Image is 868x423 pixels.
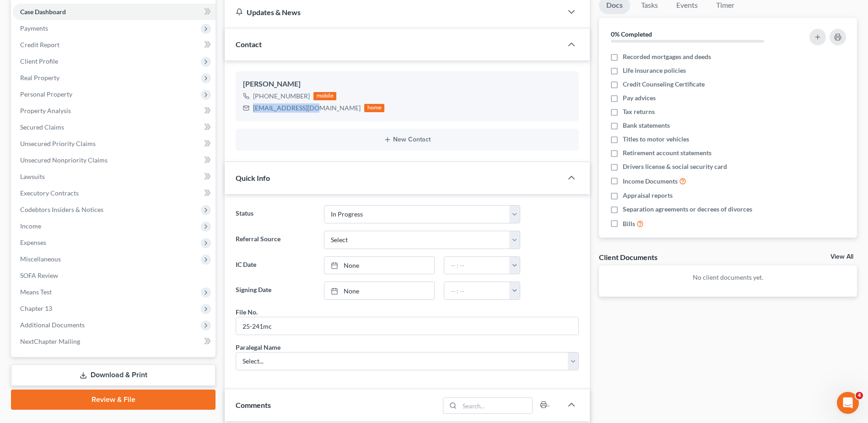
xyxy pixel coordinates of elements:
label: Status [231,205,319,223]
div: Updates & News [236,7,551,17]
span: Chapter 13 [20,304,52,312]
a: Secured Claims [13,119,216,136]
label: IC Date [231,256,319,275]
div: home [364,104,384,112]
strong: 0% Completed [611,30,652,38]
span: Bank statements [623,121,670,130]
a: Unsecured Priority Claims [13,136,216,152]
span: NextChapter Mailing [20,337,80,345]
p: No client documents yet. [606,273,850,282]
a: Credit Report [13,37,216,53]
span: Comments [236,401,271,409]
span: Retirement account statements [623,148,712,157]
a: SOFA Review [13,267,216,284]
a: Property Analysis [13,103,216,119]
span: Real Property [20,74,59,81]
span: Personal Property [20,90,72,98]
span: Contact [236,40,262,49]
span: Means Test [20,288,52,296]
span: Executory Contracts [20,189,79,197]
a: View All [830,254,853,260]
span: Pay advices [623,93,656,103]
a: Case Dashboard [13,4,216,20]
div: Client Documents [599,252,658,262]
span: Income [20,222,41,230]
div: [PERSON_NAME] [243,79,571,90]
span: Secured Claims [20,123,64,131]
span: Credit Report [20,41,59,49]
input: Search... [459,398,532,413]
label: Signing Date [231,282,319,300]
input: -- : -- [444,257,510,274]
span: Drivers license & social security card [623,162,727,171]
span: Payments [20,24,48,32]
a: Lawsuits [13,168,216,185]
a: Download & Print [11,364,216,386]
a: None [324,282,434,299]
button: New Contact [243,136,571,143]
span: Client Profile [20,57,58,65]
span: Tax returns [623,107,655,116]
span: Case Dashboard [20,8,66,16]
span: Income Documents [623,177,678,186]
span: Quick Info [236,174,270,182]
span: Life insurance policies [623,66,686,75]
span: Appraisal reports [623,191,673,200]
span: Unsecured Nonpriority Claims [20,156,108,164]
span: Unsecured Priority Claims [20,140,96,147]
span: Expenses [20,239,46,246]
a: Executory Contracts [13,185,216,201]
a: None [324,257,434,274]
span: Titles to motor vehicles [623,135,689,144]
a: Unsecured Nonpriority Claims [13,152,216,168]
span: Miscellaneous [20,255,61,263]
div: File No. [236,307,258,317]
div: [PHONE_NUMBER] [253,92,310,101]
iframe: Intercom live chat [837,392,859,414]
div: [EMAIL_ADDRESS][DOMAIN_NAME] [253,103,361,113]
span: Lawsuits [20,173,45,180]
span: Bills [623,219,635,228]
span: Recorded mortgages and deeds [623,52,711,61]
input: -- [236,317,578,335]
div: mobile [313,92,336,100]
a: Review & File [11,390,216,410]
span: SOFA Review [20,271,58,279]
span: 4 [856,392,863,399]
span: Codebtors Insiders & Notices [20,206,103,213]
span: Credit Counseling Certificate [623,80,705,89]
span: Separation agreements or decrees of divorces [623,205,752,214]
span: Property Analysis [20,107,71,114]
label: Referral Source [231,231,319,249]
div: Paralegal Name [236,342,280,352]
a: NextChapter Mailing [13,333,216,350]
input: -- : -- [444,282,510,299]
span: Additional Documents [20,321,85,329]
